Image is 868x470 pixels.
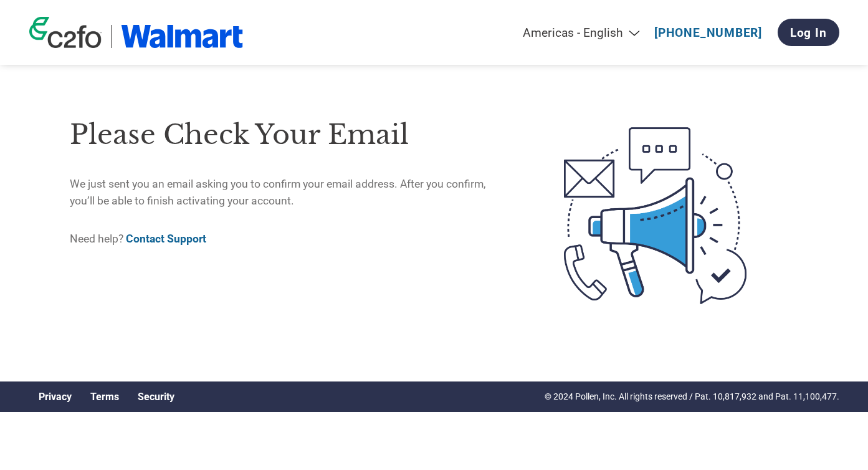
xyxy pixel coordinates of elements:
[90,391,119,403] a: Terms
[778,19,839,46] a: Log In
[121,25,244,48] img: Walmart
[138,391,174,403] a: Security
[512,105,799,327] img: open-email
[29,17,102,48] img: c2fo logo
[545,390,839,403] p: © 2024 Pollen, Inc. All rights reserved / Pat. 10,817,932 and Pat. 11,100,477.
[70,115,512,155] h1: Please check your email
[70,231,512,247] p: Need help?
[126,233,206,245] a: Contact Support
[39,391,72,403] a: Privacy
[654,26,762,40] a: [PHONE_NUMBER]
[70,176,512,209] p: We just sent you an email asking you to confirm your email address. After you confirm, you’ll be ...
